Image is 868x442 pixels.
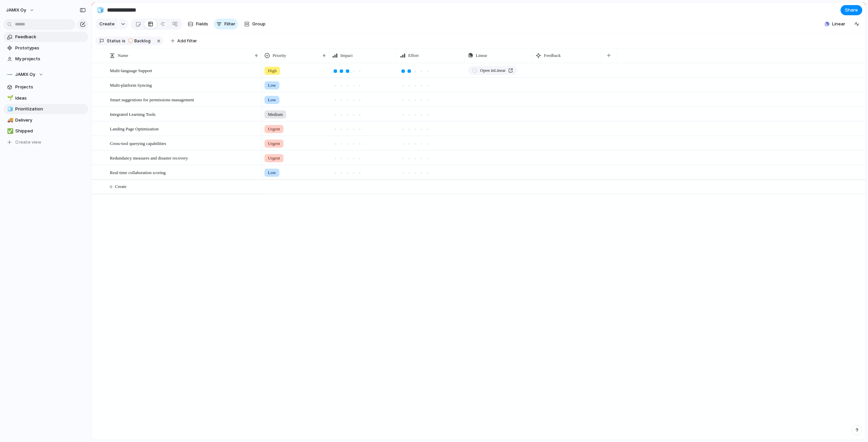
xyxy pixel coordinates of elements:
[15,117,86,124] span: Delivery
[15,84,86,90] span: Projects
[6,128,13,134] button: ✅
[3,32,88,42] a: Feedback
[15,34,86,40] span: Feedback
[832,21,845,27] span: Linear
[122,38,125,44] span: is
[6,7,26,14] span: JAMIX Oy
[121,37,127,45] button: is
[110,81,152,89] span: Multi-platform Syncing
[3,82,88,92] a: Projects
[110,139,166,147] span: Cross-tool querying capabilities
[3,126,88,136] a: ✅Shipped
[15,56,86,62] span: My projects
[7,94,12,102] div: 🌱
[95,5,106,16] button: 🧊
[268,111,283,118] span: Medium
[15,106,86,112] span: Prioritization
[15,128,86,134] span: Shipped
[110,96,194,103] span: Smart suggestions for permissions management
[268,140,280,147] span: Urgent
[3,43,88,53] a: Prototypes
[3,69,88,80] button: JAMIX Oy
[134,38,151,44] span: Backlog
[95,19,118,29] button: Create
[110,154,188,162] span: Redundancy measures and disaster recovery
[6,95,13,102] button: 🌱
[544,52,561,59] span: Feedback
[15,45,86,51] span: Prototypes
[268,97,276,103] span: Low
[7,127,12,135] div: ✅
[268,82,276,89] span: Low
[214,19,238,29] button: Filter
[468,66,517,75] a: Open inLinear
[7,116,12,124] div: 🚚
[196,21,208,27] span: Fields
[268,67,277,74] span: High
[476,52,487,59] span: Linear
[6,106,13,112] button: 🧊
[224,21,235,27] span: Filter
[480,67,506,74] span: Open in Linear
[110,66,152,74] span: Multi-language Support
[115,183,126,190] span: Create
[3,115,88,125] a: 🚚Delivery
[167,36,201,46] button: Add filter
[185,19,211,29] button: Fields
[3,104,88,114] a: 🧊Prioritization
[15,139,41,146] span: Create view
[118,52,128,59] span: Name
[340,52,353,59] span: Impact
[3,54,88,64] a: My projects
[268,126,280,132] span: Urgent
[3,93,88,103] a: 🌱Ideas
[268,155,280,162] span: Urgent
[252,21,265,27] span: Group
[241,19,269,29] button: Group
[6,117,13,124] button: 🚚
[822,19,848,29] button: Linear
[15,95,86,102] span: Ideas
[97,5,104,15] div: 🧊
[15,71,35,78] span: JAMIX Oy
[408,52,419,59] span: Effort
[177,38,197,44] span: Add filter
[107,38,121,44] span: Status
[126,37,155,45] button: Backlog
[7,105,12,113] div: 🧊
[845,7,858,14] span: Share
[99,21,115,27] span: Create
[110,110,156,118] span: Integrated Learning Tools
[273,52,286,59] span: Priority
[3,5,38,16] button: JAMIX Oy
[841,5,862,15] button: Share
[3,137,88,147] button: Create view
[268,169,276,176] span: Low
[110,125,159,132] span: Landing Page Optimization
[110,168,166,176] span: Real-time collaboration scoring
